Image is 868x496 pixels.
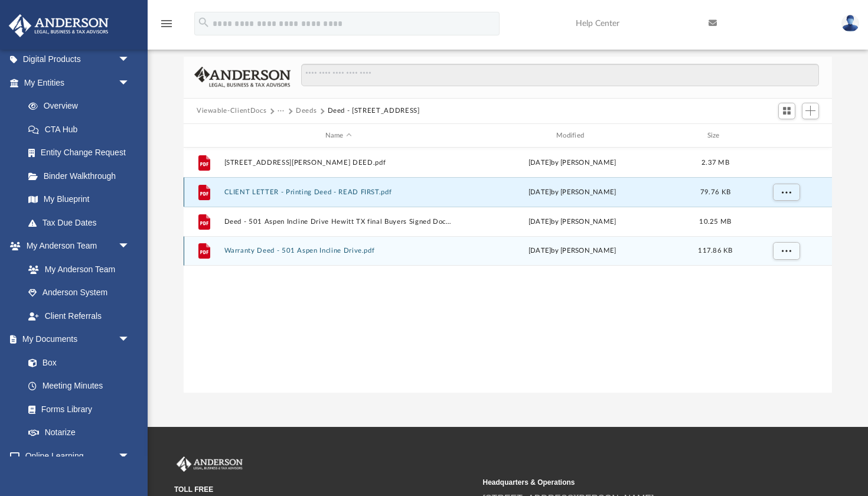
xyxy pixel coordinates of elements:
[17,164,148,188] a: Binder Walkthrough
[5,14,112,37] img: Anderson Advisors Platinum Portal
[224,159,453,167] button: [STREET_ADDRESS][PERSON_NAME] DEED.pdf
[118,328,142,352] span: arrow_drop_down
[458,246,687,257] div: [DATE] by [PERSON_NAME]
[174,456,245,472] img: Anderson Advisors Platinum Portal
[296,106,316,116] button: Deeds
[301,64,819,86] input: Search files and folders
[458,217,687,227] div: [DATE] by [PERSON_NAME]
[699,218,731,225] span: 10.25 MB
[17,374,142,398] a: Meeting Minutes
[458,130,687,141] div: Modified
[17,257,136,281] a: My Anderson Team
[692,130,739,141] div: Size
[458,187,687,198] div: [DATE] by [PERSON_NAME]
[197,106,266,116] button: Viewable-ClientDocs
[700,189,730,195] span: 79.76 KB
[778,103,796,119] button: Switch to Grid View
[278,106,285,116] button: ···
[17,118,148,141] a: CTA Hub
[118,234,142,259] span: arrow_drop_down
[224,218,453,226] button: Deed - 501 Aspen Incline Drive Hewitt TX final Buyers Signed Documents from title company.pdf
[8,71,148,94] a: My Entitiesarrow_drop_down
[17,94,148,118] a: Overview
[17,211,148,234] a: Tax Due Dates
[8,234,142,258] a: My Anderson Teamarrow_drop_down
[8,48,148,71] a: Digital Productsarrow_drop_down
[17,188,142,211] a: My Blueprint
[17,351,136,374] a: Box
[698,248,732,254] span: 117.86 KB
[197,16,210,29] i: search
[224,188,453,196] button: CLIENT LETTER - Printing Deed - READ FIRST.pdf
[118,71,142,95] span: arrow_drop_down
[8,444,142,468] a: Online Learningarrow_drop_down
[744,130,827,141] div: id
[189,130,218,141] div: id
[17,397,136,421] a: Forms Library
[773,184,800,201] button: More options
[224,247,453,255] button: Warranty Deed - 501 Aspen Incline Drive.pdf
[17,304,142,328] a: Client Referrals
[841,15,859,32] img: User Pic
[118,444,142,468] span: arrow_drop_down
[159,17,174,31] i: menu
[802,103,820,119] button: Add
[174,484,475,495] small: TOLL FREE
[328,106,420,116] button: Deed - [STREET_ADDRESS]
[8,328,142,351] a: My Documentsarrow_drop_down
[458,158,687,168] div: [DATE] by [PERSON_NAME]
[701,159,729,166] span: 2.37 MB
[159,22,174,31] a: menu
[483,477,784,488] small: Headquarters & Operations
[184,148,832,393] div: grid
[773,243,800,260] button: More options
[17,281,142,305] a: Anderson System
[224,130,453,141] div: Name
[118,48,142,72] span: arrow_drop_down
[17,141,148,165] a: Entity Change Request
[17,421,142,445] a: Notarize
